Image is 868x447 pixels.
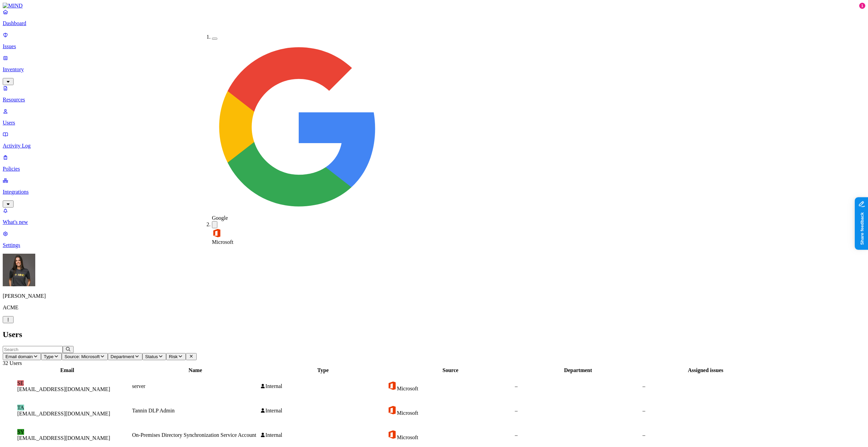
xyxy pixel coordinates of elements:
img: MIND [3,3,23,9]
div: Department [515,367,641,373]
p: Users [3,120,865,126]
div: Type [260,367,386,373]
p: Settings [3,242,865,248]
span: 32 Users [3,360,22,366]
a: Policies [3,154,865,172]
p: Resources [3,97,865,103]
p: Integrations [3,189,865,195]
figcaption: [EMAIL_ADDRESS][DOMAIN_NAME] [17,386,117,392]
span: Risk [169,354,178,359]
img: office-365 [387,405,397,415]
span: SE [17,380,24,386]
p: [PERSON_NAME] [3,293,865,299]
div: Email [4,367,131,373]
span: – [515,383,517,389]
span: – [643,432,645,438]
div: Source [387,367,513,373]
a: Resources [3,85,865,103]
span: Type [44,354,54,359]
a: Integrations [3,177,865,207]
a: Inventory [3,55,865,84]
span: – [643,383,645,389]
p: What's new [3,219,865,225]
a: Activity Log [3,131,865,149]
div: 1 [859,3,865,9]
span: Microsoft [397,434,418,440]
span: Microsoft [397,386,418,391]
span: – [643,408,645,413]
span: SY [17,429,24,435]
span: Status [145,354,158,359]
img: office-365 [387,381,397,390]
span: – [515,432,517,438]
span: Google [212,215,228,221]
img: google-workspace [212,40,386,214]
a: Issues [3,32,865,50]
div: Tannin DLP Admin [132,408,259,414]
span: – [515,408,517,413]
a: MIND [3,3,865,9]
span: TA [17,405,24,410]
p: Policies [3,166,865,172]
img: office-365 [212,228,221,238]
div: server [132,383,259,389]
a: Users [3,108,865,126]
p: Activity Log [3,143,865,149]
p: Issues [3,43,865,50]
h2: Users [3,330,865,339]
p: ACME [3,305,865,311]
figcaption: [EMAIL_ADDRESS][DOMAIN_NAME] [17,435,117,441]
img: office-365 [387,430,397,439]
div: Assigned issues [643,367,769,373]
figcaption: [EMAIL_ADDRESS][DOMAIN_NAME] [17,411,117,417]
div: Name [132,367,259,373]
a: Settings [3,231,865,248]
img: Gal Cohen [3,254,35,286]
input: Search [3,346,63,353]
p: Inventory [3,66,865,73]
span: Source: Microsoft [64,354,100,359]
span: Internal [265,408,282,413]
div: On-Premises Directory Synchronization Service Account [132,432,259,438]
a: Dashboard [3,9,865,26]
span: Internal [265,383,282,389]
span: Department [111,354,134,359]
p: Dashboard [3,20,865,26]
span: Microsoft [212,239,233,245]
span: Microsoft [397,410,418,416]
span: Email domain [5,354,33,359]
a: What's new [3,208,865,225]
span: Internal [265,432,282,438]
